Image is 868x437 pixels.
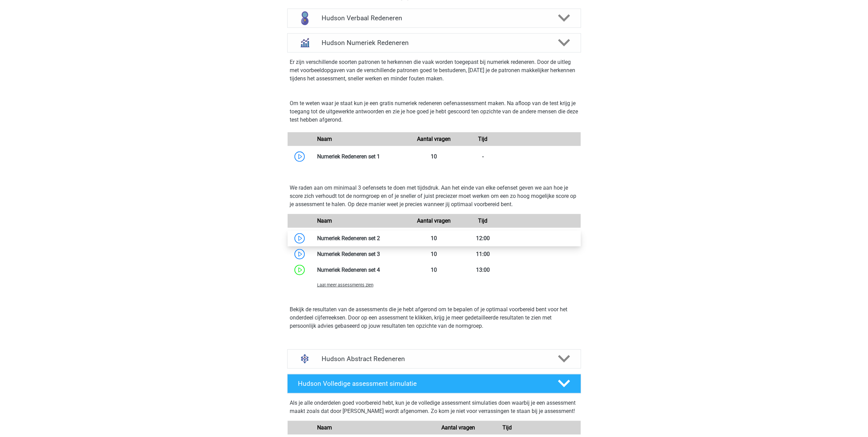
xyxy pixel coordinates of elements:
div: Aantal vragen [409,135,458,143]
div: Numeriek Redeneren set 2 [312,234,410,243]
a: abstract redeneren Hudson Abstract Redeneren [285,349,584,369]
h4: Hudson Numeriek Redeneren [322,39,546,47]
div: Naam [312,217,410,225]
span: Laat meer assessments zien [317,282,373,288]
p: Om te weten waar je staat kun je een gratis numeriek redeneren oefenassessment maken. Na afloop v... [290,99,578,124]
p: Bekijk de resultaten van de assessments die je hebt afgerond om te bepalen of je optimaal voorber... [290,305,578,330]
h4: Hudson Abstract Redeneren [322,355,546,363]
img: verbaal redeneren [296,9,314,27]
p: We raden aan om minimaal 3 oefensets te doen met tijdsdruk. Aan het einde van elke oefenset geven... [290,184,578,209]
div: Numeriek Redeneren set 3 [312,250,410,258]
div: Aantal vragen [434,424,483,432]
a: Hudson Volledige assessment simulatie [285,374,584,393]
img: abstract redeneren [296,350,314,368]
p: Er zijn verschillende soorten patronen te herkennen die vaak worden toegepast bij numeriek redene... [290,58,578,83]
h4: Hudson Volledige assessment simulatie [298,380,547,388]
div: Tijd [483,424,532,432]
div: Numeriek Redeneren set 4 [312,266,410,274]
div: Tijd [459,135,507,143]
a: verbaal redeneren Hudson Verbaal Redeneren [285,9,584,28]
div: Numeriek Redeneren set 1 [312,153,410,161]
a: numeriek redeneren Hudson Numeriek Redeneren [285,33,584,53]
img: numeriek redeneren [296,34,314,52]
div: Als je alle onderdelen goed voorbereid hebt, kun je de volledige assessment simulaties doen waarb... [290,399,578,418]
div: Aantal vragen [409,217,458,225]
h4: Hudson Verbaal Redeneren [322,14,546,22]
div: Naam [312,424,434,432]
div: Tijd [459,217,507,225]
div: Naam [312,135,410,143]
